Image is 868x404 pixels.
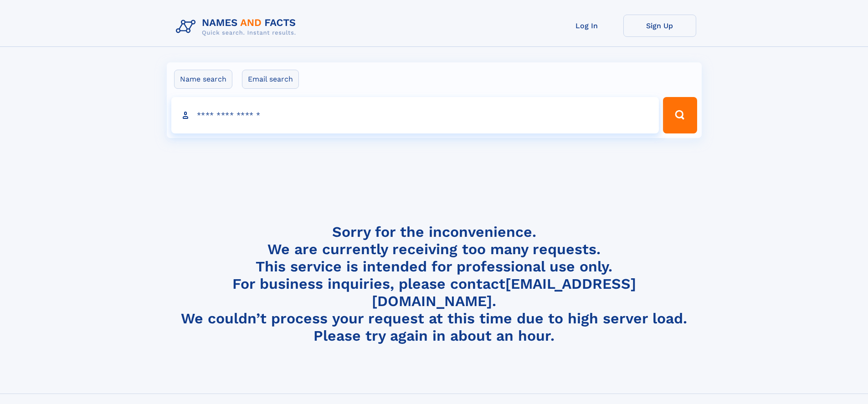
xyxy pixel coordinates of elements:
[623,15,696,37] a: Sign Up
[663,97,697,133] button: Search Button
[550,15,623,37] a: Log In
[171,97,659,133] input: search input
[172,223,696,345] h4: Sorry for the inconvenience. We are currently receiving too many requests. This service is intend...
[172,15,303,39] img: Logo Names and Facts
[372,275,636,310] a: [EMAIL_ADDRESS][DOMAIN_NAME]
[174,70,232,89] label: Name search
[242,70,299,89] label: Email search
